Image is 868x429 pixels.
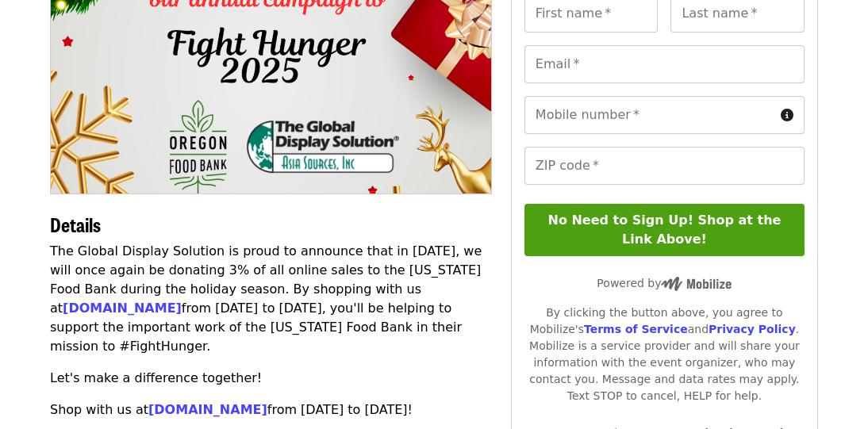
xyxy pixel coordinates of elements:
img: Powered by Mobilize [661,277,732,291]
input: ZIP code [524,147,805,185]
p: Let's make a difference together! [50,369,492,388]
p: The Global Display Solution is proud to announce that in [DATE], we will once again be donating 3... [50,242,492,356]
a: Privacy Policy [709,323,796,335]
a: [DOMAIN_NAME] [148,402,267,417]
a: Terms of Service [584,323,688,335]
span: Powered by [597,277,732,289]
p: Shop with us at from [DATE] to [DATE]! [50,400,492,419]
input: Mobile number [524,96,774,134]
div: By clicking the button above, you agree to Mobilize's and . Mobilize is a service provider and wi... [524,305,805,404]
input: Email [524,45,805,83]
button: No Need to Sign Up! Shop at the Link Above! [524,204,805,256]
i: circle-info icon [781,108,793,123]
span: Details [50,210,101,238]
a: [DOMAIN_NAME] [63,301,182,316]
